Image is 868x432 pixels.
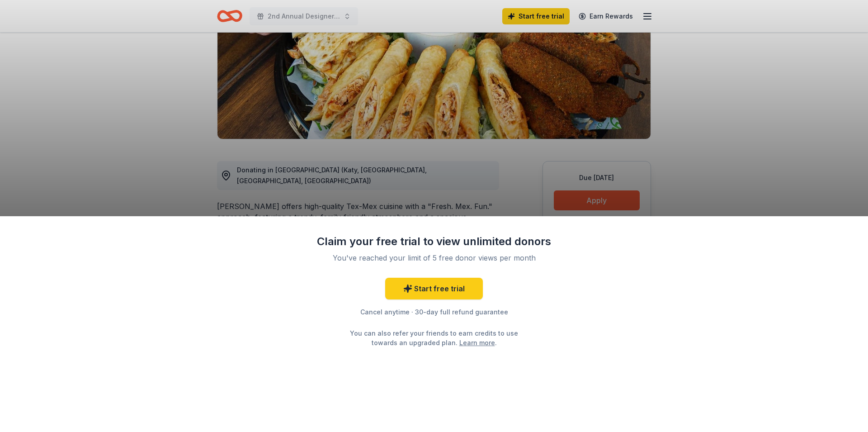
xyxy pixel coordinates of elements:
[385,278,483,299] a: Start free trial
[316,307,552,318] div: Cancel anytime · 30-day full refund guarantee
[327,252,541,263] div: You've reached your limit of 5 free donor views per month
[342,328,526,347] div: You can also refer your friends to earn credits to use towards an upgraded plan. .
[459,338,495,347] a: Learn more
[316,234,552,249] div: Claim your free trial to view unlimited donors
